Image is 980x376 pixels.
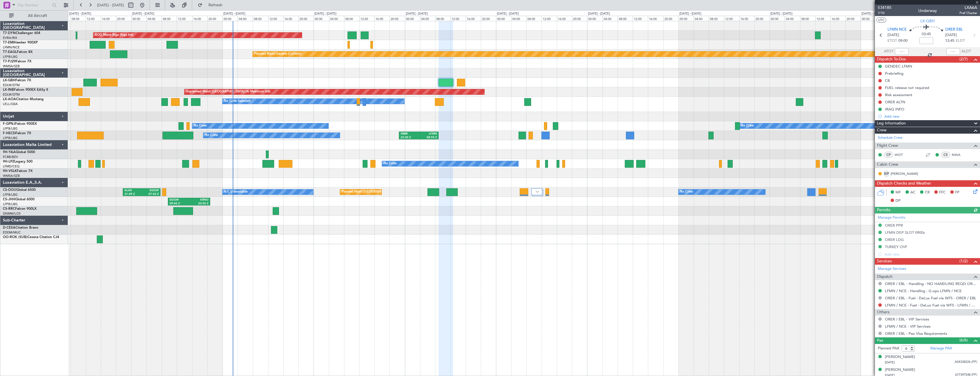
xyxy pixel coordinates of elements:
[939,190,946,195] span: FFC
[785,16,800,21] div: 04:00
[253,16,268,21] div: 08:00
[3,174,20,178] a: WMSA/SZB
[878,11,891,15] span: 7/10
[885,85,929,90] div: FUEL release not required
[3,98,44,101] a: LX-AOACitation Mustang
[922,31,931,37] span: 03:45
[146,16,162,21] div: 04:00
[959,11,977,15] span: Pref Charter
[3,126,18,131] a: LFPB/LBG
[3,207,37,211] a: CS-RRCFalcon 900LX
[885,107,904,112] div: IRAQ INFO
[186,88,270,96] div: Unplanned Maint [GEOGRAPHIC_DATA] (Al Maktoum Intl)
[15,14,60,18] span: All Aircraft
[359,16,374,21] div: 12:00
[298,16,314,21] div: 20:00
[878,135,903,141] a: Schedule Crew
[383,159,397,168] div: No Crew
[466,16,481,21] div: 16:00
[342,188,431,196] div: Planned Maint [GEOGRAPHIC_DATA] ([GEOGRAPHIC_DATA])
[895,198,901,204] span: DP
[694,16,709,21] div: 04:00
[207,16,222,21] div: 20:00
[401,136,419,140] div: 22:30 Z
[877,309,889,316] span: Others
[97,3,124,8] span: [DATE] - [DATE]
[800,16,815,21] div: 08:00
[195,1,229,10] button: Refresh
[678,16,694,21] div: 00:00
[3,136,18,140] a: LFPB/LBG
[542,16,557,21] div: 12:00
[3,160,14,163] span: 9H-LPZ
[3,45,20,50] a: LFMN/NCE
[3,102,18,106] a: LELL/QSA
[3,79,15,82] span: LX-GBH
[885,288,962,293] a: LFMN / NCE - Handling - G.ops LFMN / NCE
[205,131,218,140] div: No Crew
[124,192,142,196] div: 21:49 Z
[3,83,20,87] a: EDLW/DTM
[177,16,192,21] div: 12:00
[101,16,116,21] div: 16:00
[496,16,511,21] div: 00:00
[3,207,15,211] span: CS-RRC
[885,354,915,360] div: [PERSON_NAME]
[194,122,207,130] div: No Crew
[878,346,899,351] label: Planned PAX
[3,79,31,82] a: LX-GBHFalcon 7X
[254,50,301,58] div: Planned Maint Geneva (Cointrin)
[633,16,648,21] div: 12:00
[170,198,189,202] div: EGGW
[131,16,146,21] div: 00:00
[770,11,792,16] div: [DATE] - [DATE]
[709,16,724,21] div: 08:00
[885,64,912,69] div: GENDEC LFMN
[3,193,18,197] a: LFPB/LBG
[885,281,977,286] a: ORER / EBL - Handling - NO HANDLING REQD ORER/EBL
[435,16,450,21] div: 08:00
[959,56,968,62] span: (2/7)
[945,32,957,38] span: [DATE]
[170,202,189,206] div: 09:43 Z
[815,16,830,21] div: 12:00
[3,188,16,192] span: CS-DOU
[3,92,20,97] a: EDLW/DTM
[959,337,968,343] span: (6/6)
[557,16,572,21] div: 16:00
[3,122,37,126] a: F-GPNJFalcon 900EX
[3,50,17,54] span: T7-EAGL
[3,198,35,201] a: CS-JHHGlobal 6000
[95,31,133,39] div: AOG Maint Riga (Riga Intl)
[878,266,906,272] a: Manage Services
[877,161,898,168] span: Cabin Crew
[895,152,907,157] a: WOT
[189,198,208,202] div: KRNO
[314,16,329,21] div: 00:00
[3,236,59,239] a: OO-ROK (SUB)Cessna Citation CJ4
[741,122,754,130] div: No Crew
[3,122,15,126] span: F-GPNJ
[3,151,35,154] a: 9H-YAAGlobal 5000
[124,189,142,193] div: KLAX
[511,16,526,21] div: 04:00
[3,169,17,173] span: 9H-VSLK
[223,11,245,16] div: [DATE] - [DATE]
[238,16,253,21] div: 04:00
[142,189,159,193] div: EGGW
[876,17,886,23] button: UTC
[877,127,887,134] span: Crew
[3,41,38,44] a: T7-EMIHawker 900XP
[3,88,14,92] span: LX-INB
[420,16,435,21] div: 04:00
[6,11,62,20] button: All Aircraft
[268,16,283,21] div: 12:00
[885,78,890,83] div: CB
[910,190,915,195] span: AC
[739,16,754,21] div: 16:00
[724,16,739,21] div: 12:00
[861,11,883,16] div: [DATE] - [DATE]
[3,155,18,159] a: FCBB/BZV
[69,11,91,16] div: [DATE] - [DATE]
[3,236,27,239] span: OO-ROK (SUB)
